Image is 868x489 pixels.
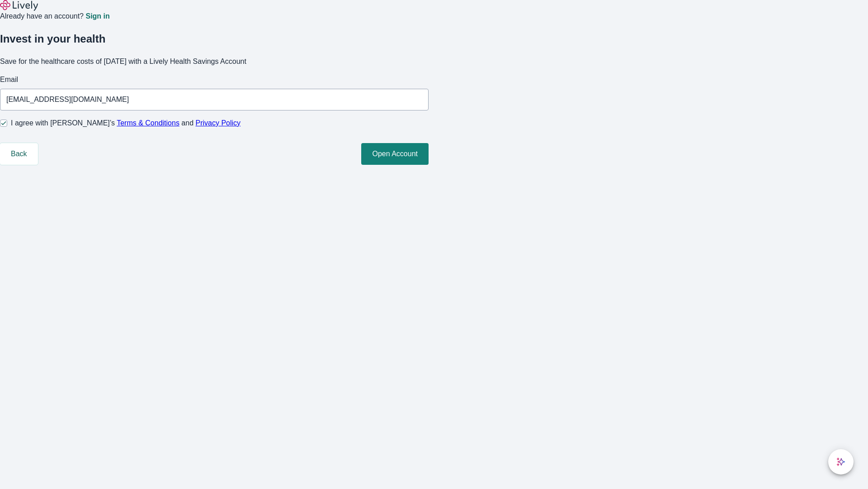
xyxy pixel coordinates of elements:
a: Privacy Policy [196,119,241,127]
button: chat [828,449,854,475]
button: Open Account [361,143,429,165]
a: Sign in [85,13,109,20]
svg: Lively AI Assistant [836,457,845,466]
span: I agree with [PERSON_NAME]’s and [11,118,241,129]
a: Terms & Conditions [117,119,179,127]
